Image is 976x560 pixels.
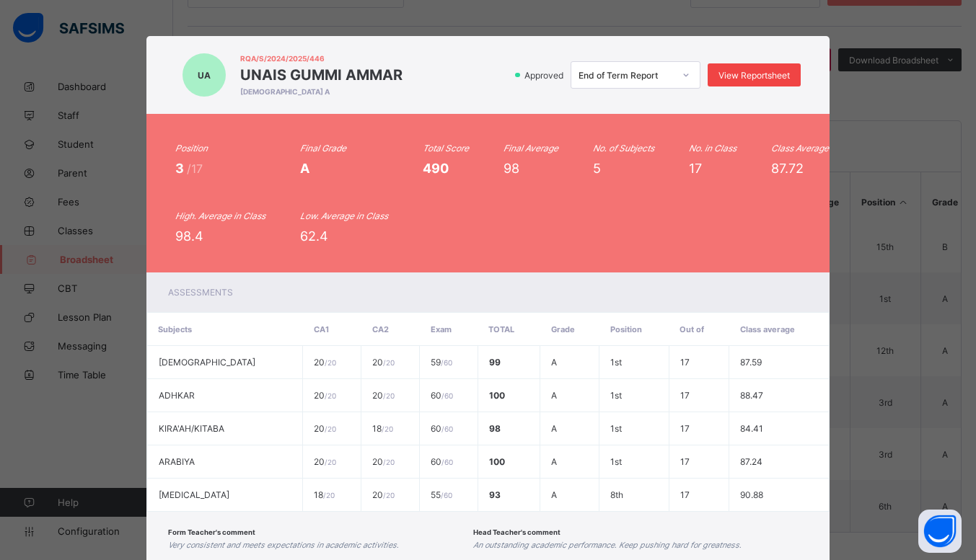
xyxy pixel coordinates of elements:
span: / 60 [441,458,453,466]
span: Total [488,324,514,334]
span: 60 [431,456,453,467]
span: 20 [372,489,395,500]
i: Position [175,143,208,154]
span: RQA/S/2024/2025/446 [240,54,403,63]
span: 3 [175,161,187,176]
span: / 20 [383,458,395,466]
span: Assessments [168,287,233,298]
span: 88.47 [740,390,763,401]
span: 17 [680,456,690,467]
i: Class Average [771,143,829,154]
span: / 60 [441,491,452,499]
span: KIRA'AH/KITABA [159,423,224,434]
span: 87.72 [771,161,804,176]
span: 87.59 [740,357,762,368]
span: / 20 [323,491,335,499]
span: 490 [423,161,449,176]
i: No. of Subjects [593,143,654,154]
span: A [300,161,309,176]
i: Low. Average in Class [300,210,388,221]
span: ADHKAR [159,390,195,401]
span: Subjects [158,324,192,334]
span: / 20 [383,391,395,400]
span: 93 [489,489,501,500]
span: 20 [372,390,395,401]
span: /17 [187,161,203,176]
span: 1st [610,357,622,368]
span: 98 [504,161,519,176]
i: Final Average [504,143,558,154]
span: 20 [314,357,336,368]
span: 20 [314,456,336,467]
span: A [551,489,557,500]
span: A [551,423,557,434]
span: / 60 [441,391,453,400]
span: 99 [489,357,501,368]
span: 20 [372,357,395,368]
span: Grade [551,324,575,334]
button: Open asap [918,510,962,553]
i: High. Average in Class [175,210,265,221]
span: 20 [314,423,336,434]
span: 20 [314,390,336,401]
span: 18 [314,489,335,500]
span: [DEMOGRAPHIC_DATA] [159,357,255,368]
span: 17 [689,161,702,176]
span: 18 [372,423,393,434]
span: / 20 [325,458,336,466]
span: 60 [431,390,453,401]
span: Approved [523,70,568,81]
span: Class average [740,324,795,334]
span: 90.88 [740,489,763,500]
span: UA [198,70,211,81]
span: / 20 [383,491,395,499]
span: UNAIS GUMMI AMMAR [240,66,403,84]
span: 1st [610,423,622,434]
span: 17 [680,357,690,368]
span: 98 [489,423,501,434]
span: 8th [610,489,623,500]
span: 60 [431,423,453,434]
span: [DEMOGRAPHIC_DATA] A [240,87,403,96]
span: 17 [680,390,690,401]
span: Form Teacher's comment [168,528,255,536]
span: [MEDICAL_DATA] [159,489,229,500]
span: CA1 [314,324,329,334]
span: 62.4 [300,228,328,244]
i: No. in Class [689,143,737,154]
span: / 20 [325,358,336,367]
span: 100 [489,456,505,467]
div: End of Term Report [579,70,674,81]
span: 100 [489,390,505,401]
i: Total Score [423,143,469,154]
span: Out of [680,324,704,334]
span: 17 [680,489,690,500]
span: / 20 [325,425,336,433]
span: ARABIYA [159,456,195,467]
span: 55 [431,489,452,500]
i: Very consistent and meets expectations in academic activities. [168,541,399,550]
span: View Reportsheet [718,70,790,81]
span: / 20 [325,391,336,400]
span: 1st [610,390,622,401]
span: / 60 [441,358,452,367]
span: A [551,390,557,401]
span: 87.24 [740,456,762,467]
span: 20 [372,456,395,467]
span: A [551,357,557,368]
span: / 20 [383,358,395,367]
i: An outstanding academic performance. Keep pushing hard for greatness. [473,541,742,550]
span: 98.4 [175,228,203,244]
span: / 20 [382,425,393,433]
span: A [551,456,557,467]
span: Head Teacher's comment [473,528,560,536]
i: Final Grade [300,143,346,154]
span: 84.41 [740,423,763,434]
span: 1st [610,456,622,467]
span: 5 [593,161,601,176]
span: / 60 [441,425,453,433]
span: Exam [431,324,452,334]
span: 59 [431,357,452,368]
span: 17 [680,423,690,434]
span: Position [610,324,642,334]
